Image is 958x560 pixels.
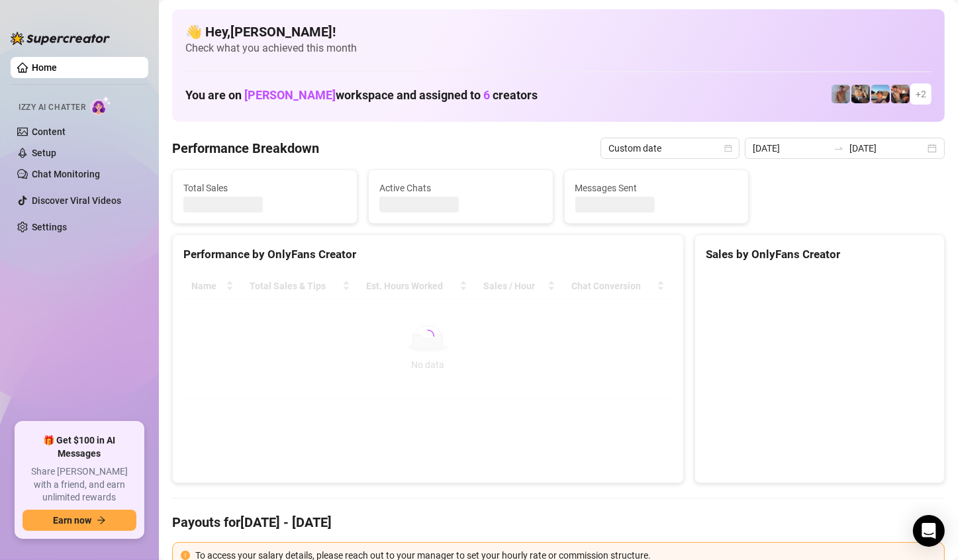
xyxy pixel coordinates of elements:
a: Home [32,62,57,73]
button: Earn nowarrow-right [23,510,136,531]
h4: Payouts for [DATE] - [DATE] [172,513,945,532]
img: George [851,85,870,103]
span: Messages Sent [575,181,738,195]
img: Osvaldo [891,85,910,103]
span: swap-right [834,143,844,154]
input: Start date [753,141,828,156]
span: Active Chats [379,181,542,195]
img: logo-BBDzfeDw.svg [11,32,110,45]
span: [PERSON_NAME] [244,88,336,102]
span: 🎁 Get $100 in AI Messages [23,434,136,460]
a: Settings [32,222,67,232]
span: calendar [724,144,732,152]
span: 6 [483,88,490,102]
span: to [834,143,844,154]
a: Chat Monitoring [32,169,100,179]
span: Custom date [608,138,732,158]
span: Izzy AI Chatter [19,101,85,114]
div: Performance by OnlyFans Creator [183,246,673,263]
img: AI Chatter [91,96,111,115]
div: Sales by OnlyFans Creator [706,246,934,263]
span: Total Sales [183,181,346,195]
span: arrow-right [97,516,106,525]
a: Discover Viral Videos [32,195,121,206]
input: End date [849,141,925,156]
span: Share [PERSON_NAME] with a friend, and earn unlimited rewards [23,465,136,504]
span: Check what you achieved this month [185,41,932,56]
span: Earn now [53,515,91,526]
span: loading [419,327,437,345]
a: Setup [32,148,56,158]
h4: Performance Breakdown [172,139,319,158]
a: Content [32,126,66,137]
h4: 👋 Hey, [PERSON_NAME] ! [185,23,932,41]
div: Open Intercom Messenger [913,515,945,547]
span: + 2 [916,87,926,101]
h1: You are on workspace and assigned to creators [185,88,538,103]
span: exclamation-circle [181,551,190,560]
img: Joey [832,85,850,103]
img: Zach [871,85,890,103]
